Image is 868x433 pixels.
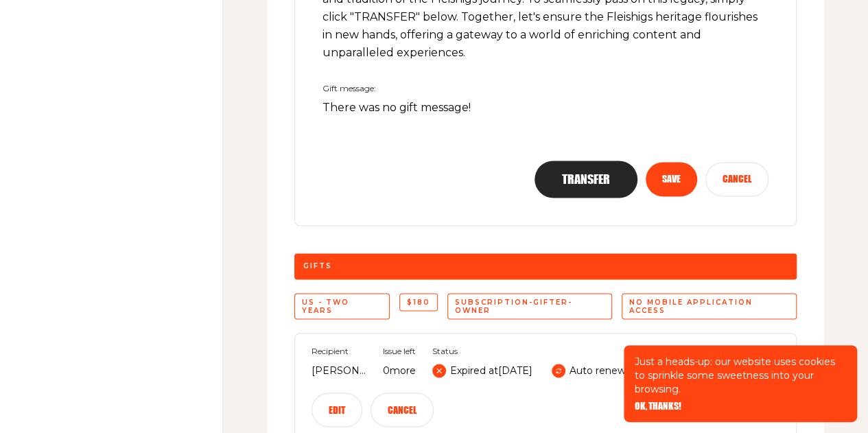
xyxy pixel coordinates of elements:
p: 0 more [383,362,416,379]
div: Gifts [294,253,797,279]
p: [PERSON_NAME] [312,362,366,379]
p: Just a heads-up: our website uses cookies to sprinkle some sweetness into your browsing. [635,355,846,396]
button: Edit [312,393,362,427]
button: Cancel [371,393,434,427]
button: OK, THANKS! [635,401,681,411]
div: No mobile application access [622,293,797,319]
button: Cancel [705,162,769,196]
button: Save [646,162,697,196]
span: Status [432,346,648,355]
p: Auto renew: OFF [570,362,648,379]
span: Gift message: [322,84,769,93]
span: Issue left [383,346,416,355]
button: Transfer [535,161,637,198]
div: $180 [399,293,438,311]
p: There was no gift message! [322,99,769,117]
p: Expired at [DATE] [450,362,532,379]
span: Recipient [312,346,366,355]
div: subscription-gifter-owner [447,293,612,319]
div: US - Two Years [294,293,390,319]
